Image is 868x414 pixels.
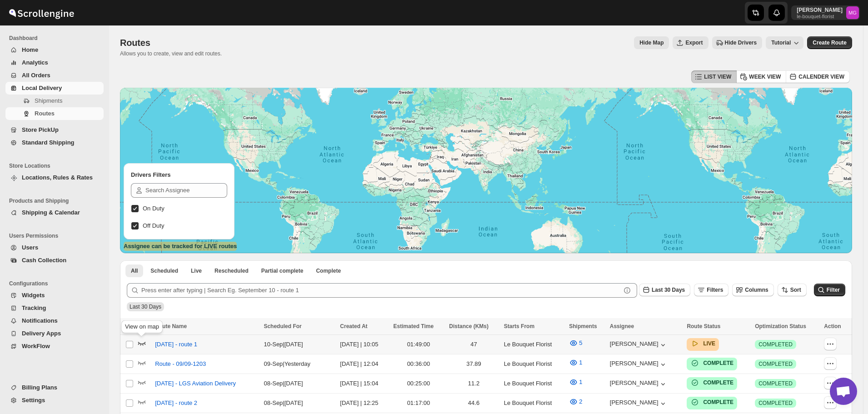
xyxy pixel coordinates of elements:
button: All routes [125,264,143,277]
input: Press enter after typing | Search Eg. September 10 - route 1 [141,283,621,298]
span: Off Duty [143,222,164,229]
span: Estimated Time [394,323,434,329]
span: COMPLETED [758,399,793,407]
span: Filter [827,287,840,293]
div: [DATE] | 12:04 [340,359,388,369]
text: MG [848,10,857,15]
span: 2 [579,398,582,405]
span: [DATE] - route 1 [155,340,197,349]
button: [DATE] - route 1 [150,337,203,352]
b: COMPLETE [703,399,733,405]
button: 2 [564,394,588,409]
span: 08-Sep | [DATE] [264,399,303,406]
button: Cash Collection [5,254,104,267]
span: Last 30 Days [652,287,685,293]
button: Routes [5,107,104,120]
button: Locations, Rules & Rates [5,171,104,184]
button: Notifications [5,314,104,327]
p: [PERSON_NAME] [797,6,843,14]
span: LIST VIEW [704,73,731,80]
span: Partial complete [261,267,304,274]
button: LIST VIEW [691,70,737,83]
button: COMPLETE [690,398,733,407]
button: [PERSON_NAME] [610,399,668,408]
div: 00:36:00 [394,359,444,369]
span: 09-Sep | Yesterday [264,360,310,367]
span: COMPLETED [758,341,793,348]
h2: Drivers Filters [131,170,227,180]
div: [PERSON_NAME] [610,360,668,369]
b: LIVE [703,340,715,347]
span: Rescheduled [215,267,249,274]
span: Optimization Status [755,323,806,329]
button: Filters [694,284,728,296]
span: Analytics [22,59,48,66]
button: Columns [732,284,773,296]
button: Shipments [5,95,104,107]
button: Create Route [807,36,852,49]
span: Cash Collection [22,257,66,264]
span: Scheduled For [264,323,301,329]
span: Tracking [22,304,46,311]
span: Configurations [9,280,105,287]
span: [DATE] - route 2 [155,399,197,408]
div: 47 [449,340,498,349]
button: [DATE] - LGS Aviation Delivery [150,376,241,391]
span: Route - 09/09-1203 [155,359,206,369]
button: Settings [5,394,104,407]
div: 01:49:00 [394,340,444,349]
button: Users [5,241,104,254]
span: Billing Plans [22,384,57,391]
button: 1 [564,355,588,370]
div: 44.6 [449,399,498,408]
button: Route - 09/09-1203 [150,357,211,371]
button: 5 [564,336,588,350]
span: Live [191,267,202,274]
p: Allows you to create, view and edit routes. [120,50,222,57]
button: CALENDER VIEW [786,70,850,83]
span: All [131,267,138,274]
span: Shipping & Calendar [22,209,80,216]
img: ScrollEngine [7,1,75,24]
span: Hide Drivers [725,39,757,46]
div: [DATE] | 12:25 [340,399,388,408]
span: Complete [316,267,341,274]
span: Settings [22,397,45,404]
span: Dashboard [9,35,105,42]
span: Standard Shipping [22,139,75,146]
span: Last 30 Days [130,304,161,310]
span: Shipments [35,97,62,104]
button: LIVE [690,339,715,348]
div: Le Bouquet Florist [504,379,564,388]
span: Store PickUp [22,126,59,133]
span: Route Name [155,323,187,329]
span: Route Status [687,323,720,329]
span: Routes [35,110,55,117]
span: 10-Sep | [DATE] [264,341,303,348]
span: 1 [579,359,582,366]
b: COMPLETE [703,360,733,366]
button: Hide Drivers [712,36,763,49]
span: Scheduled [150,267,178,274]
span: Home [22,46,38,53]
span: Users Permissions [9,232,105,239]
div: 37.89 [449,359,498,369]
div: Le Bouquet Florist [504,359,564,369]
button: Shipping & Calendar [5,206,104,219]
div: 11.2 [449,379,498,388]
span: Products and Shipping [9,197,105,205]
div: Le Bouquet Florist [504,340,564,349]
button: Map action label [634,36,669,49]
button: 1 [564,375,588,389]
span: Melody Gluth [846,6,859,19]
b: COMPLETE [703,379,733,386]
button: Sort [778,284,807,296]
span: Tutorial [771,40,791,46]
span: Distance (KMs) [449,323,489,329]
button: [DATE] - route 2 [150,396,203,410]
span: CALENDER VIEW [798,73,844,80]
span: WorkFlow [22,343,50,349]
button: Last 30 Days [639,284,690,296]
span: Widgets [22,292,45,299]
